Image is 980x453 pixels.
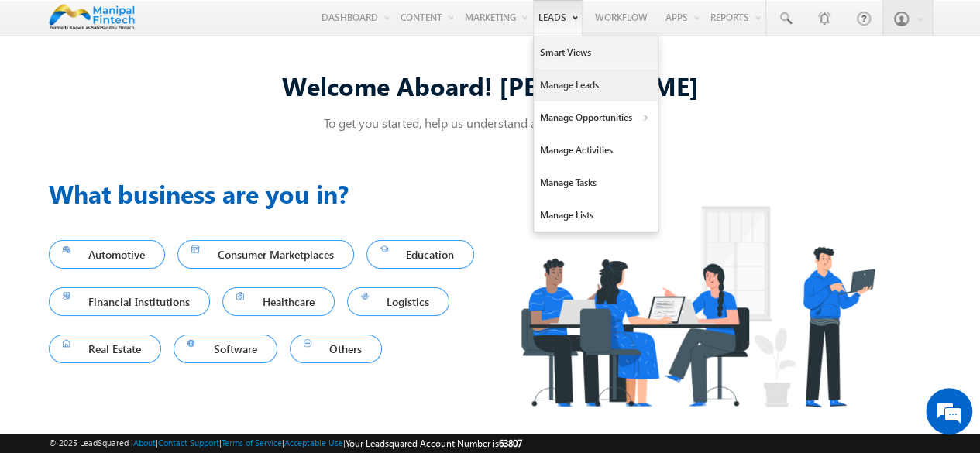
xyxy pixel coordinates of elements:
span: Logistics [361,291,436,312]
p: To get you started, help us understand a few things about you! [49,115,932,131]
img: Industry.png [490,175,904,438]
a: Smart Views [534,36,658,69]
span: Others [304,338,369,359]
a: Contact Support [158,438,219,448]
a: About [133,438,156,448]
a: Manage Activities [534,134,658,166]
span: Financial Institutions [63,291,197,312]
a: Manage Leads [534,69,658,101]
a: Manage Lists [534,199,658,232]
img: Custom Logo [49,4,135,31]
a: Acceptable Use [284,438,343,448]
h3: What business are you in? [49,175,490,212]
span: Education [380,244,461,265]
span: © 2025 LeadSquared | | | | | [49,436,522,451]
div: Welcome Aboard! [PERSON_NAME] [49,69,932,102]
a: Manage Opportunities [534,101,658,134]
span: 63807 [499,438,522,449]
span: Software [187,338,263,359]
span: Your Leadsquared Account Number is [346,438,522,449]
span: Real Estate [63,338,148,359]
a: Manage Tasks [534,166,658,199]
span: Healthcare [236,291,321,312]
span: Automotive [63,244,152,265]
a: Terms of Service [222,438,282,448]
span: Consumer Marketplaces [191,244,340,265]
